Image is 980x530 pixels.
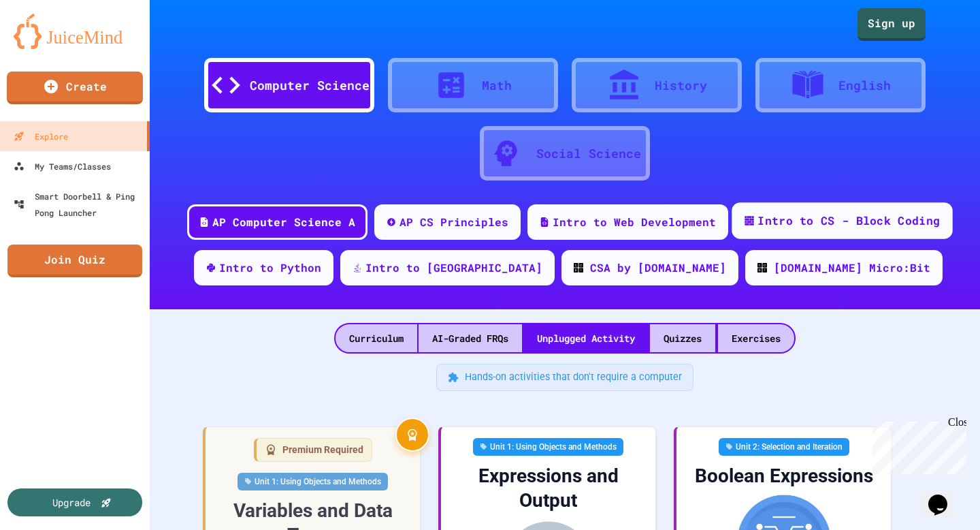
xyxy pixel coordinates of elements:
[7,72,143,104] a: Create
[52,495,91,510] div: Upgrade
[553,214,716,230] div: Intro to Web Development
[336,324,417,352] div: Curriculum
[590,260,726,276] div: CSA by [DOMAIN_NAME]
[419,324,522,352] div: AI-Graded FRQs
[219,260,321,276] div: Intro to Python
[212,214,355,230] div: AP Computer Science A
[250,76,370,95] div: Computer Science
[473,438,623,456] div: Unit 1: Using Objects and Methods
[238,473,388,490] div: Unit 1: Using Objects and Methods
[523,324,649,352] div: Unplugged Activity
[14,14,136,49] img: logo-orange.svg
[687,464,880,488] div: Boolean Expressions
[465,370,682,385] span: Hands-on activities that don't require a computer
[254,438,372,462] div: Premium Required
[574,263,583,272] img: CODE_logo_RGB.png
[14,188,144,221] div: Smart Doorbell & Ping Pong Launcher
[14,128,68,144] div: Explore
[655,76,707,95] div: History
[757,263,767,272] img: CODE_logo_RGB.png
[14,158,111,174] div: My Teams/Classes
[650,324,715,352] div: Quizzes
[482,76,512,95] div: Math
[7,245,142,277] a: Join Quiz
[857,8,926,41] a: Sign up
[452,464,644,514] div: Expressions and Output
[838,76,891,95] div: English
[867,416,966,474] iframe: chat widget
[757,213,940,230] div: Intro to CS - Block Coding
[718,324,794,352] div: Exercises
[399,214,508,230] div: AP CS Principles
[5,5,94,87] div: Chat with us now!Close
[774,260,930,276] div: [DOMAIN_NAME] Micro:Bit
[719,438,849,456] div: Unit 2: Selection and Iteration
[365,260,542,276] div: Intro to [GEOGRAPHIC_DATA]
[536,144,641,163] div: Social Science
[923,476,966,516] iframe: chat widget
